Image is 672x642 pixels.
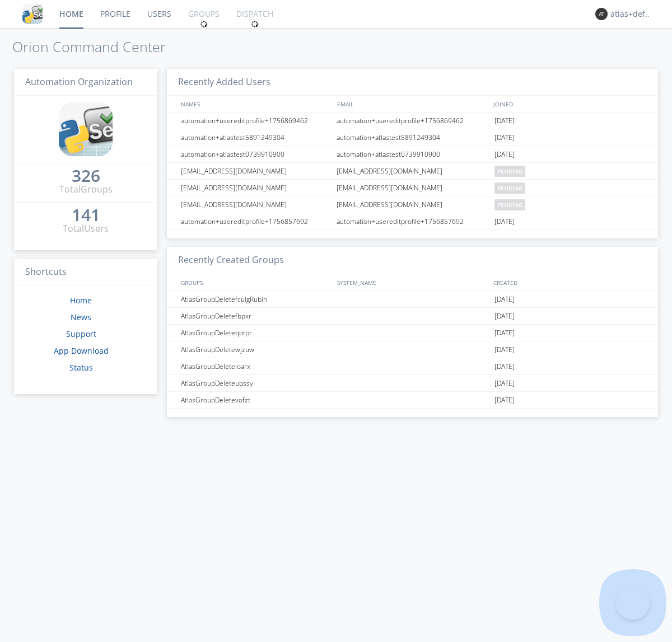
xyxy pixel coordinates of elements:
a: AtlasGroupDeleteqbtpr[DATE] [167,325,658,341]
a: AtlasGroupDeletevofzt[DATE] [167,392,658,409]
div: [EMAIL_ADDRESS][DOMAIN_NAME] [178,196,333,213]
a: App Download [54,345,109,356]
a: automation+usereditprofile+1756857692automation+usereditprofile+1756857692[DATE] [167,213,658,230]
a: 141 [72,209,100,222]
div: AtlasGroupDeletevofzt [178,392,333,408]
div: [EMAIL_ADDRESS][DOMAIN_NAME] [178,180,333,196]
a: 326 [72,170,100,183]
div: 326 [72,170,100,181]
h3: Recently Created Groups [167,247,658,274]
a: News [71,312,91,322]
a: AtlasGroupDeletewjzuw[DATE] [167,341,658,358]
div: automation+usereditprofile+1756857692 [334,213,492,229]
a: AtlasGroupDeleteubssy[DATE] [167,375,658,392]
a: [EMAIL_ADDRESS][DOMAIN_NAME][EMAIL_ADDRESS][DOMAIN_NAME]pending [167,163,658,180]
h3: Shortcuts [14,259,157,286]
div: Total Users [63,222,109,235]
a: [EMAIL_ADDRESS][DOMAIN_NAME][EMAIL_ADDRESS][DOMAIN_NAME]pending [167,196,658,213]
div: automation+usereditprofile+1756857692 [178,213,333,229]
span: [DATE] [494,325,515,341]
div: AtlasGroupDeleteubssy [178,375,333,391]
div: EMAIL [334,96,491,112]
div: GROUPS [178,274,332,290]
div: automation+atlastest0739910900 [334,146,492,162]
a: Home [70,295,92,306]
div: AtlasGroupDeletefculgRubin [178,291,333,307]
a: Status [69,362,93,373]
div: SYSTEM_NAME [334,274,491,290]
div: [EMAIL_ADDRESS][DOMAIN_NAME] [178,163,333,179]
a: automation+atlastest5891249304automation+atlastest5891249304[DATE] [167,129,658,146]
img: cddb5a64eb264b2086981ab96f4c1ba7 [59,102,113,156]
a: Support [66,329,96,339]
iframe: Toggle Customer Support [616,586,650,620]
div: 141 [72,209,100,221]
span: [DATE] [494,129,515,146]
div: JOINED [491,96,647,112]
span: [DATE] [494,392,515,409]
h3: Recently Added Users [167,69,658,96]
div: automation+atlastest5891249304 [178,129,333,146]
div: AtlasGroupDeleteqbtpr [178,325,333,341]
div: automation+usereditprofile+1756869462 [178,113,333,129]
img: cddb5a64eb264b2086981ab96f4c1ba7 [22,4,43,24]
div: AtlasGroupDeleteloarx [178,358,333,374]
span: [DATE] [494,213,515,230]
span: [DATE] [494,291,515,308]
div: [EMAIL_ADDRESS][DOMAIN_NAME] [334,180,492,196]
div: automation+atlastest5891249304 [334,129,492,146]
div: Total Groups [59,183,113,196]
span: [DATE] [494,375,515,392]
a: AtlasGroupDeleteloarx[DATE] [167,358,658,375]
a: AtlasGroupDeletefbpxr[DATE] [167,308,658,325]
div: CREATED [491,274,647,290]
a: automation+usereditprofile+1756869462automation+usereditprofile+1756869462[DATE] [167,113,658,129]
span: [DATE] [494,113,515,129]
span: [DATE] [494,146,515,163]
div: automation+atlastest0739910900 [178,146,333,162]
span: [DATE] [494,358,515,375]
img: spin.svg [251,20,259,28]
img: spin.svg [200,20,208,28]
span: Automation Organization [25,76,133,88]
span: [DATE] [494,308,515,325]
div: automation+usereditprofile+1756869462 [334,113,492,129]
span: pending [494,199,525,210]
span: pending [494,182,525,194]
a: [EMAIL_ADDRESS][DOMAIN_NAME][EMAIL_ADDRESS][DOMAIN_NAME]pending [167,180,658,196]
span: [DATE] [494,341,515,358]
div: AtlasGroupDeletewjzuw [178,341,333,358]
div: [EMAIL_ADDRESS][DOMAIN_NAME] [334,196,492,213]
a: automation+atlastest0739910900automation+atlastest0739910900[DATE] [167,146,658,163]
span: pending [494,166,525,177]
div: AtlasGroupDeletefbpxr [178,308,333,324]
div: atlas+default+group [610,8,652,20]
a: AtlasGroupDeletefculgRubin[DATE] [167,291,658,308]
div: [EMAIL_ADDRESS][DOMAIN_NAME] [334,163,492,179]
div: NAMES [178,96,332,112]
img: 373638.png [595,8,608,20]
